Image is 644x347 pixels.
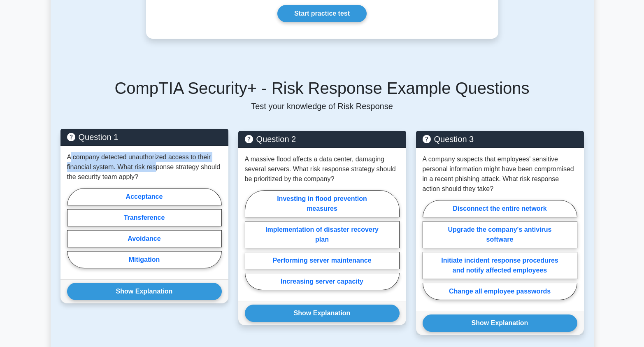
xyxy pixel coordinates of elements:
[60,78,584,98] h5: CompTIA Security+ - Risk Response Example Questions
[423,283,577,300] label: Change all employee passwords
[423,252,577,279] label: Initiate incident response procedures and notify affected employees
[423,200,577,217] label: Disconnect the entire network
[245,154,400,184] p: A massive flood affects a data center, damaging several servers. What risk response strategy shou...
[423,314,577,332] button: Show Explanation
[245,273,400,290] label: Increasing server capacity
[245,190,400,217] label: Investing in flood prevention measures
[60,101,584,111] p: Test your knowledge of Risk Response
[67,283,222,300] button: Show Explanation
[277,5,367,22] a: Start practice test
[67,152,222,182] p: A company detected unauthorized access to their financial system. What risk response strategy sho...
[67,188,222,205] label: Acceptance
[67,209,222,226] label: Transference
[245,305,400,322] button: Show Explanation
[67,132,222,142] h5: Question 1
[245,134,400,144] h5: Question 2
[245,252,400,269] label: Performing server maintenance
[245,221,400,248] label: Implementation of disaster recovery plan
[423,221,577,248] label: Upgrade the company's antivirus software
[67,230,222,247] label: Avoidance
[67,251,222,268] label: Mitigation
[423,134,577,144] h5: Question 3
[423,154,577,194] p: A company suspects that employees' sensitive personal information might have been compromised in ...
